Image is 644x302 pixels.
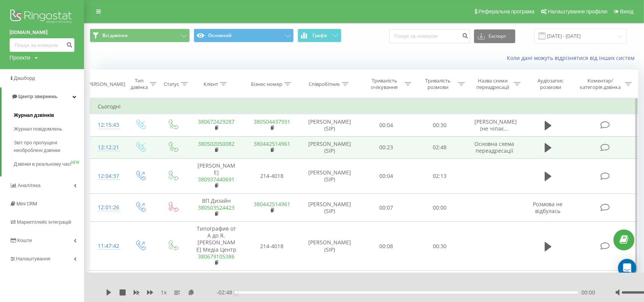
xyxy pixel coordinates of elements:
a: Дзвінки в реальному часіNEW [14,157,84,171]
div: Бізнес номер [251,81,282,87]
div: 11:47:42 [98,239,117,254]
td: ВП Дизайн [188,194,244,222]
a: 380672429287 [198,118,235,125]
td: 00:08 [360,222,413,271]
div: Проекти [10,54,30,61]
td: 00:00 [413,194,467,222]
button: Графік [298,29,341,42]
td: [PERSON_NAME] (SIP) [300,136,360,158]
td: [PERSON_NAME] (SIP) [300,222,360,271]
div: Тривалість розмови [420,78,456,90]
span: [PERSON_NAME] (не чіпає... [474,118,517,132]
a: 380503524423 [198,204,235,211]
input: Пошук за номером [389,29,470,43]
td: 214-4018 [244,158,300,194]
div: Коментар/категорія дзвінка [578,78,623,90]
div: Open Intercom Messenger [618,259,636,277]
a: Журнал дзвінків [14,108,84,122]
div: Співробітник [309,81,340,87]
td: 00:04 [360,114,413,136]
td: 00:04 [360,158,413,194]
div: Назва схеми переадресації [474,78,512,90]
span: Графік [312,33,327,38]
td: 02:48 [413,136,467,158]
div: Accessibility label [235,291,238,294]
button: Всі дзвінки [90,29,190,42]
td: [PERSON_NAME] [188,158,244,194]
td: 02:13 [413,158,467,194]
div: Тип дзвінка [131,78,148,90]
span: Розмова не відбулась [533,200,563,215]
a: 380679105386 [198,253,235,260]
a: 380504437931 [254,118,290,125]
span: Налаштування [16,256,50,262]
input: Пошук за номером [10,38,74,52]
span: Всі дзвінки [102,32,128,39]
span: Журнал дзвінків [14,111,54,119]
span: Налаштування профілю [548,8,607,15]
div: [PERSON_NAME] [87,81,126,87]
span: Вихід [620,8,634,15]
a: 380502050082 [198,140,235,147]
td: [PERSON_NAME] (SIP) [300,114,360,136]
span: Центр звернень [18,94,57,99]
td: Сьогодні [90,99,638,114]
span: Кошти [17,237,32,243]
span: Аналiтика [18,182,40,188]
td: 00:30 [413,222,467,271]
a: 380442514961 [254,140,290,147]
div: 12:12:21 [98,140,117,155]
td: [PERSON_NAME] (SIP) [300,158,360,194]
span: Дзвінки в реальному часі [14,160,71,168]
td: [PERSON_NAME] (SIP) [300,194,360,222]
a: Журнал повідомлень [14,122,84,136]
td: 00:07 [360,194,413,222]
a: Звіт про пропущені необроблені дзвінки [14,136,84,157]
td: 00:30 [413,114,467,136]
span: Реферальна програма [479,8,535,15]
span: 00:00 [582,289,595,296]
span: Звіт про пропущені необроблені дзвінки [14,139,80,154]
div: 12:15:43 [98,118,117,132]
td: 00:23 [360,136,413,158]
a: 380937440691 [198,176,235,183]
td: 214-4018 [244,222,300,271]
img: Ringostat logo [10,8,74,27]
span: Дашборд [14,75,35,81]
span: Маркетплейс інтеграцій [17,219,71,225]
a: Коли дані можуть відрізнятися вiд інших систем [507,54,638,61]
button: Експорт [474,29,515,43]
span: Mini CRM [16,201,37,207]
div: 12:04:37 [98,169,117,184]
a: 380442514961 [254,200,290,208]
div: Клієнт [204,81,218,87]
a: [DOMAIN_NAME] [10,29,74,36]
span: - 02:48 [217,289,236,296]
div: Тривалість очікування [367,78,403,90]
span: Журнал повідомлень [14,125,62,133]
a: Центр звернень [2,87,84,106]
div: Аудіозапис розмови [529,78,572,90]
td: Типография от А до Я, [PERSON_NAME] Медіа Центр [188,222,244,271]
span: 1 x [161,289,167,296]
div: 12:01:26 [98,200,117,215]
td: Основна схема переадресації [467,136,523,158]
button: Основний [194,29,294,42]
div: Статус [164,81,179,87]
